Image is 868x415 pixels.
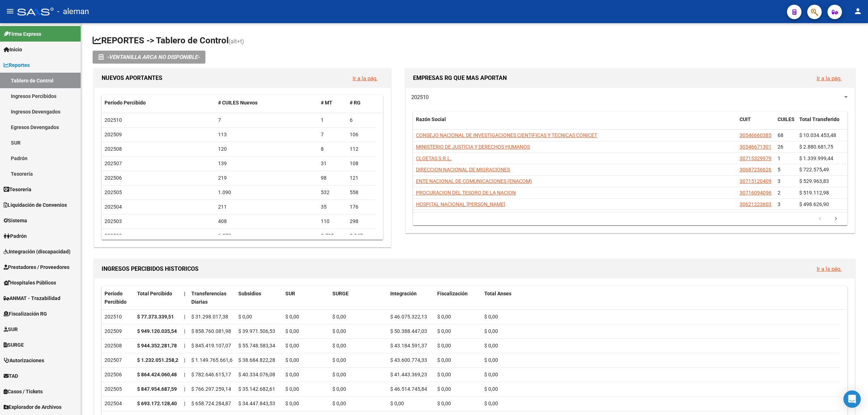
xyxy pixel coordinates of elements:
span: 202508 [105,146,122,152]
span: 202502 [105,233,122,239]
div: 6 [350,116,373,124]
span: $ 0,00 [437,343,451,348]
span: ANMAT - Trazabilidad [4,294,60,302]
i: -VENTANILLA ARCA NO DISPONIBLE- [107,51,200,64]
span: HOSPITAL NACIONAL [PERSON_NAME] [416,201,505,207]
span: $ 529.963,83 [799,178,829,184]
div: 108 [350,159,373,168]
span: $ 519.112,98 [799,190,829,196]
datatable-header-cell: Transferencias Diarias [188,286,235,310]
span: EMPRESAS RG QUE MAS APORTAN [413,74,507,81]
div: 202504 [105,399,131,408]
span: $ 0,00 [437,372,451,377]
span: 202507 [105,161,122,166]
div: 202508 [105,342,131,350]
div: 35 [321,203,344,211]
div: 1 [321,116,344,124]
span: - aleman [57,4,89,20]
div: 106 [350,131,373,139]
span: Total Transferido [799,116,839,122]
button: Ir a la pág. [811,262,847,275]
datatable-header-cell: Razón Social [413,112,737,136]
span: 202504 [105,204,122,210]
div: 408 [218,217,315,226]
div: 2.725 [321,232,344,240]
mat-icon: menu [6,7,14,16]
span: Subsidios [238,291,261,296]
datatable-header-cell: Integración [387,286,434,310]
div: 6.072 [218,232,315,240]
span: $ 0,00 [285,328,299,334]
span: SURGE [332,291,349,296]
div: 121 [350,174,373,182]
span: 30715120409 [740,178,771,184]
span: $ 0,00 [484,328,498,334]
span: 26 [778,144,783,150]
strong: $ 944.352.281,78 [137,343,177,348]
datatable-header-cell: SURGE [329,286,387,310]
span: $ 1.149.765.661,68 [191,357,235,363]
span: $ 0,00 [285,386,299,392]
div: 532 [321,188,344,197]
span: SURGE [4,341,24,349]
span: $ 0,00 [332,401,346,406]
datatable-header-cell: Total Transferido [796,112,847,136]
span: $ 31.298.017,38 [191,314,228,320]
span: 30687256626 [740,167,771,172]
span: | [184,291,186,296]
strong: $ 693.172.128,40 [137,401,177,406]
div: 202505 [105,385,131,393]
div: 202507 [105,356,131,364]
span: $ 43.184.591,37 [390,343,427,348]
span: Fiscalización RG [4,310,47,318]
span: $ 782.646.615,17 [191,372,231,377]
div: Open Intercom Messenger [843,390,861,408]
span: DIRECCION NACIONAL DE MIGRACIONES [416,167,510,172]
div: 211 [218,203,315,211]
span: | [184,386,185,392]
span: 1 [778,155,780,161]
span: 30715329979 [740,155,771,161]
div: 110 [321,217,344,226]
a: go to previous page [813,215,827,223]
span: $ 658.724.284,87 [191,401,231,406]
a: Ir a la pág. [817,75,842,82]
span: $ 845.419.107,07 [191,343,231,348]
span: | [184,328,185,334]
span: $ 35.142.682,61 [238,386,275,392]
span: Razón Social [416,116,446,122]
span: Integración [390,291,417,296]
span: 3 [778,178,780,184]
span: $ 0,00 [437,328,451,334]
span: | [184,314,185,320]
span: (alt+t) [229,38,244,45]
datatable-header-cell: SUR [282,286,329,310]
span: $ 0,00 [484,401,498,406]
span: | [184,372,185,377]
span: $ 38.684.822,28 [238,357,275,363]
span: Padrón [4,232,27,240]
datatable-header-cell: Total Percibido [134,286,181,310]
span: $ 0,00 [437,357,451,363]
span: $ 40.334.076,08 [238,372,275,377]
div: 31 [321,159,344,168]
span: $ 0,00 [285,357,299,363]
div: 202509 [105,327,131,335]
div: 112 [350,145,373,153]
span: $ 46.514.745,84 [390,386,427,392]
span: $ 0,00 [332,386,346,392]
span: Liquidación de Convenios [4,201,67,209]
div: 298 [350,217,373,226]
span: NUEVOS APORTANTES [102,74,162,81]
datatable-header-cell: Total Anses [481,286,840,310]
span: Hospitales Públicos [4,279,56,287]
span: CONSEJO NACIONAL DE INVESTIGACIONES CIENTIFICAS Y TECNICAS CONICET [416,132,597,138]
span: Inicio [4,46,22,54]
span: 68 [778,132,783,138]
strong: $ 77.373.339,51 [137,314,174,320]
datatable-header-cell: # RG [347,95,376,111]
span: $ 0,00 [332,372,346,377]
span: $ 39.971.506,53 [238,328,275,334]
button: -VENTANILLA ARCA NO DISPONIBLE- [93,51,205,64]
span: $ 43.600.774,33 [390,357,427,363]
